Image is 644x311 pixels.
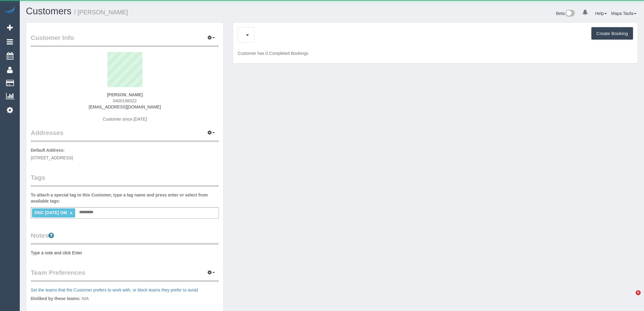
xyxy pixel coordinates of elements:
legend: Customer Info [31,33,219,47]
a: × [70,210,72,216]
label: Disliked by these teams: [31,295,80,302]
button: Create Booking [591,27,633,40]
label: To attach a special tag to this Customer, type a tag name and press enter or select from availabl... [31,192,219,204]
legend: Notes [31,231,219,245]
span: Customer since [DATE] [103,117,147,122]
a: Beta [556,11,575,16]
a: [EMAIL_ADDRESS][DOMAIN_NAME] [89,104,161,109]
small: / [PERSON_NAME] [74,9,128,16]
span: 0400198322 [113,98,137,103]
span: [STREET_ADDRESS] [31,155,73,160]
p: Customer has 0 Completed Bookings [238,50,633,56]
span: DNC [DATE] OM [34,210,67,215]
span: 6 [636,290,641,295]
img: Automaid Logo [4,6,16,15]
a: Mapa Taufa [611,11,636,16]
a: Help [595,11,607,16]
a: Customers [26,6,72,16]
pre: Type a note and click Enter [31,250,219,256]
strong: [PERSON_NAME] [107,92,142,97]
img: New interface [565,10,575,18]
legend: Tags [31,173,219,187]
label: Default Address: [31,147,65,153]
legend: Team Preferences [31,268,219,282]
iframe: Intercom live chat [623,290,638,305]
a: Set the teams that the Customer prefers to work with, or block teams they prefer to avoid [31,288,198,292]
span: N/A [82,296,89,301]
